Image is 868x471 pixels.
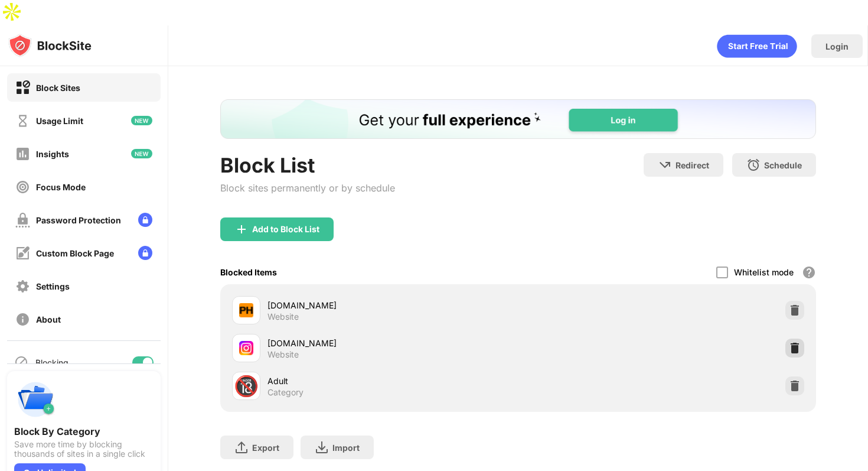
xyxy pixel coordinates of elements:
div: Block Sites [36,83,80,93]
div: Export [252,443,279,453]
img: block-on.svg [15,80,30,95]
img: new-icon.svg [131,149,152,158]
div: [DOMAIN_NAME] [267,337,518,349]
div: Password Protection [36,215,121,225]
div: Category [267,387,304,398]
img: blocking-icon.svg [14,355,28,369]
div: Blocking [35,358,68,368]
div: Login [825,41,849,51]
img: lock-menu.svg [138,213,152,227]
img: time-usage-off.svg [15,113,30,128]
div: [DOMAIN_NAME] [267,299,518,311]
div: Focus Mode [36,182,86,192]
div: Block List [220,153,395,177]
div: Block By Category [14,425,154,437]
div: Save more time by blocking thousands of sites in a single click [14,440,154,459]
div: Website [267,349,299,360]
div: Block sites permanently or by schedule [220,182,395,194]
div: Blocked Items [220,267,277,277]
img: new-icon.svg [131,116,152,125]
img: favicons [239,341,253,355]
div: animation [717,34,797,58]
iframe: Banner [220,99,816,139]
img: password-protection-off.svg [15,213,30,228]
img: focus-off.svg [15,180,30,194]
div: About [36,314,61,324]
div: Website [267,311,299,322]
div: Adult [267,375,518,387]
div: Add to Block List [252,225,319,234]
img: insights-off.svg [15,147,30,161]
div: Insights [36,149,69,159]
div: Schedule [764,160,802,170]
img: push-categories.svg [14,378,57,421]
div: Custom Block Page [36,248,114,258]
img: lock-menu.svg [138,246,152,260]
div: Whitelist mode [734,267,794,277]
img: about-off.svg [15,312,30,327]
img: customize-block-page-off.svg [15,246,30,261]
div: 🔞 [234,374,259,398]
div: Redirect [676,160,709,170]
div: Import [332,443,360,453]
div: Settings [36,281,70,291]
img: favicons [239,303,253,317]
img: settings-off.svg [15,279,30,294]
div: Usage Limit [36,116,83,126]
img: logo-blocksite.svg [8,34,92,57]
